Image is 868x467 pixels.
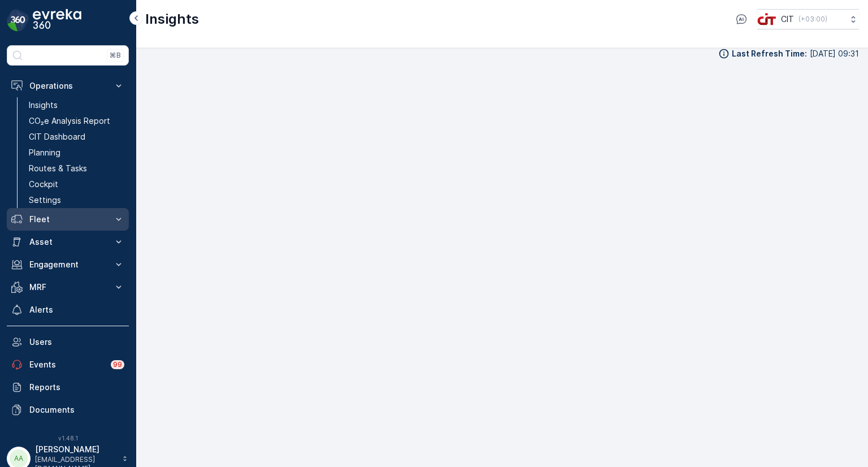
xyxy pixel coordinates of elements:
a: Alerts [7,299,129,321]
button: Asset [7,231,129,253]
img: logo [7,9,29,32]
button: Fleet [7,208,129,231]
a: Routes & Tasks [24,161,129,176]
a: Reports [7,376,129,399]
p: MRF [29,282,106,293]
p: Insights [29,100,58,111]
img: cit-logo_pOk6rL0.png [757,13,776,25]
p: [DATE] 09:31 [810,48,859,59]
p: ( +03:00 ) [798,15,827,24]
p: Settings [29,194,61,206]
p: [PERSON_NAME] [35,444,116,455]
p: Documents [29,404,124,416]
a: Users [7,331,129,353]
p: CIT Dashboard [29,131,85,142]
p: Operations [29,80,106,92]
p: Insights [145,10,199,28]
p: Cockpit [29,179,58,190]
p: Users [29,336,124,348]
p: Planning [29,147,60,158]
button: CIT(+03:00) [757,9,859,29]
button: Engagement [7,253,129,276]
span: v 1.48.1 [7,435,129,442]
button: Operations [7,75,129,97]
a: Cockpit [24,176,129,192]
p: CO₂e Analysis Report [29,115,110,127]
a: Insights [24,97,129,113]
a: CO₂e Analysis Report [24,113,129,129]
p: ⌘B [110,51,121,60]
p: 99 [112,360,123,370]
button: MRF [7,276,129,299]
p: Routes & Tasks [29,163,87,174]
p: Alerts [29,304,124,315]
a: Events99 [7,353,129,376]
a: CIT Dashboard [24,129,129,145]
img: logo_dark-DEwI_e13.png [33,9,81,32]
p: Fleet [29,214,106,225]
p: Last Refresh Time : [732,48,807,59]
p: Reports [29,382,124,393]
p: Engagement [29,259,106,270]
a: Planning [24,145,129,161]
p: CIT [781,14,794,25]
p: Asset [29,236,106,248]
a: Documents [7,399,129,421]
p: Events [29,359,104,370]
a: Settings [24,192,129,208]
